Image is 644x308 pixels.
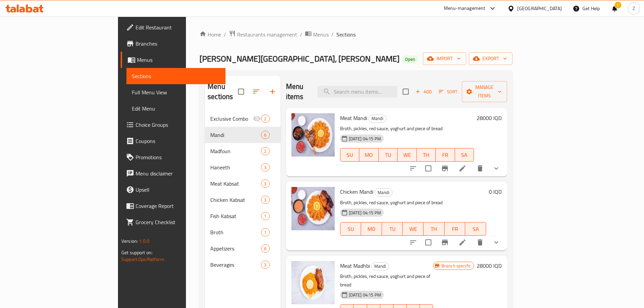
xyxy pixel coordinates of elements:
[364,224,379,234] span: MO
[136,137,220,145] span: Coupons
[331,30,334,39] li: /
[372,262,389,270] span: Mandi
[421,161,435,175] span: Select to update
[382,222,403,236] button: TU
[477,261,502,270] h6: 28000 IQD
[205,257,280,273] div: Beverages3
[132,72,220,80] span: Sections
[359,148,379,162] button: MO
[413,87,434,97] span: Add item
[210,180,261,188] span: Meat Kabsat
[137,56,220,64] span: Menus
[121,19,225,35] a: Edit Restaurant
[467,83,502,100] span: Manage items
[343,150,357,160] span: SU
[253,115,261,123] svg: Inactive section
[343,224,359,234] span: SU
[438,150,452,160] span: FR
[136,169,220,177] span: Menu disclaimer
[210,261,261,269] span: Beverages
[139,237,149,245] span: 1.0.0
[261,147,269,155] div: items
[492,164,500,172] svg: Show Choices
[472,160,488,176] button: delete
[421,235,435,250] span: Select to update
[458,164,467,172] a: Edit menu item
[205,108,280,276] nav: Menu sections
[492,238,500,246] svg: Show Choices
[121,133,225,149] a: Coupons
[437,87,459,97] button: Sort
[445,222,466,236] button: FR
[477,113,502,123] h6: 28000 IQD
[261,115,269,123] div: items
[291,113,335,157] img: Meat Mandi
[121,35,225,52] a: Branches
[205,240,280,257] div: Appetizers6
[405,160,421,176] button: sort-choices
[261,228,269,236] div: items
[633,5,635,12] span: Z
[121,237,138,245] span: Version:
[468,224,483,234] span: SA
[205,111,280,127] div: Exclusive Combo2
[210,163,261,171] span: Haneeth
[375,188,392,196] div: Mandi
[340,222,361,236] button: SU
[237,30,297,39] span: Restaurants management
[462,81,507,102] button: Manage items
[126,68,225,84] a: Sections
[264,84,281,100] button: Add section
[346,292,384,298] span: [DATE] 04:15 PM
[340,272,433,289] p: Broth, pickles, red sauce, yoghurt and piece of bread
[261,116,269,122] span: 2
[210,147,261,155] div: Madfoun
[458,150,472,160] span: SA
[210,212,261,220] span: Fish Kabsat
[444,4,485,13] div: Menu-management
[472,234,488,251] button: delete
[439,88,457,96] span: Sort
[261,262,269,268] span: 3
[261,131,269,139] div: items
[136,40,220,48] span: Branches
[261,132,269,138] span: 6
[385,224,400,234] span: TU
[121,214,225,230] a: Grocery Checklist
[210,228,261,236] div: Broth
[210,196,261,204] span: Chicken Kabsat
[132,104,220,113] span: Edit Menu
[417,148,436,162] button: TH
[126,100,225,117] a: Edit Menu
[488,160,504,176] button: show more
[428,54,461,63] span: import
[300,30,302,39] li: /
[229,30,297,39] a: Restaurants management
[136,186,220,194] span: Upsell
[346,210,384,216] span: [DATE] 04:15 PM
[474,54,507,63] span: export
[261,261,269,269] div: items
[368,115,386,123] div: Mandi
[465,222,486,236] button: SA
[199,51,400,66] span: [PERSON_NAME][GEOGRAPHIC_DATA], [PERSON_NAME]
[136,121,220,129] span: Choice Groups
[261,196,269,204] div: items
[346,136,384,142] span: [DATE] 04:15 PM
[437,160,453,176] button: Branch-specific-item
[261,197,269,203] span: 3
[121,165,225,182] a: Menu disclaimer
[121,198,225,214] a: Coverage Report
[362,150,376,160] span: MO
[261,181,269,187] span: 3
[458,238,467,246] a: Edit menu item
[317,86,397,98] input: search
[405,234,421,251] button: sort-choices
[313,30,329,39] span: Menus
[375,189,392,196] span: Mandi
[136,23,220,31] span: Edit Restaurant
[261,213,269,219] span: 1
